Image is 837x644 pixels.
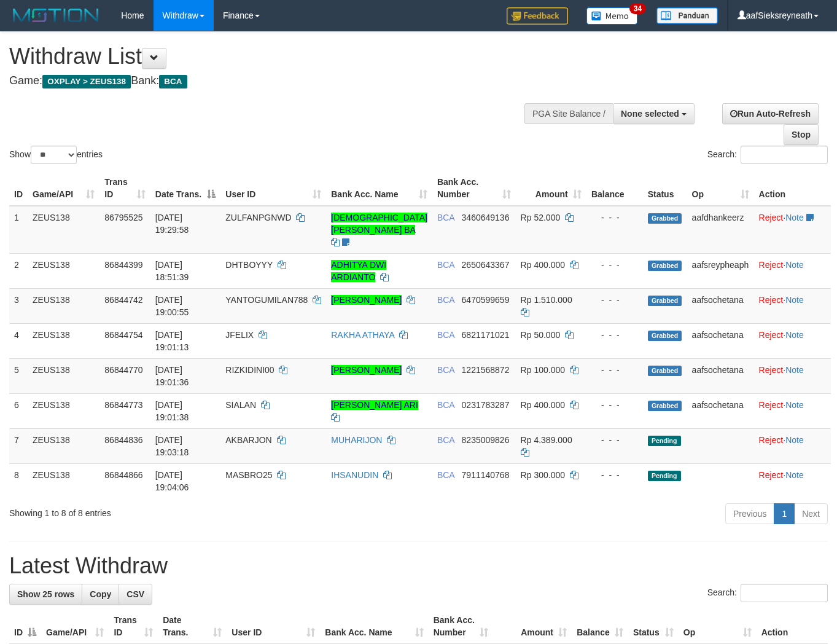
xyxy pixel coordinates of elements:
a: Note [785,470,804,480]
span: BCA [437,330,454,340]
span: ZULFANPGNWD [225,213,291,222]
td: ZEUS138 [28,428,99,463]
td: aafsochetana [687,393,754,428]
a: Note [785,400,804,410]
span: Copy 6821171021 to clipboard [462,330,510,340]
span: BCA [437,435,454,445]
a: [PERSON_NAME] [331,295,402,305]
label: Show entries [9,146,103,164]
td: · [754,463,831,498]
td: 5 [9,358,28,393]
span: Rp 52.000 [521,213,561,222]
th: User ID: activate to sort column ascending [220,171,326,206]
span: None selected [621,109,679,119]
img: Button%20Memo.svg [586,7,638,25]
td: · [754,358,831,393]
th: Balance [586,171,643,206]
a: Note [785,435,804,445]
td: 7 [9,428,28,463]
span: BCA [437,470,454,480]
img: Feedback.jpg [507,7,568,25]
span: 86844754 [104,330,142,340]
span: [DATE] 19:04:06 [155,470,189,492]
a: MUHARIJON [331,435,382,445]
th: Op: activate to sort column ascending [687,171,754,206]
span: Pending [648,471,681,481]
div: Showing 1 to 8 of 8 entries [9,502,340,519]
th: Bank Acc. Number: activate to sort column ascending [429,609,494,644]
a: [DEMOGRAPHIC_DATA][PERSON_NAME] BA [331,213,427,235]
h4: Game: Bank: [9,75,546,87]
td: 3 [9,288,28,323]
a: Note [785,330,804,340]
th: Trans ID: activate to sort column ascending [109,609,158,644]
span: Copy 7911140768 to clipboard [462,470,510,480]
a: Previous [725,503,774,524]
span: Rp 400.000 [521,400,565,410]
span: Grabbed [648,401,682,411]
a: Stop [784,124,819,145]
th: Action [754,171,831,206]
span: Rp 50.000 [521,330,561,340]
th: Balance: activate to sort column ascending [572,609,628,644]
td: · [754,253,831,288]
a: Next [794,503,828,524]
span: RIZKIDINI00 [225,365,274,375]
span: Rp 300.000 [521,470,565,480]
span: BCA [437,400,454,410]
td: · [754,206,831,254]
td: aafsochetana [687,358,754,393]
select: Showentries [31,146,77,164]
span: [DATE] 18:51:39 [155,260,189,282]
a: [PERSON_NAME] [331,365,402,375]
span: 86844836 [104,435,142,445]
a: Note [785,213,804,222]
span: Rp 400.000 [521,260,565,270]
span: BCA [437,260,454,270]
div: - - - [591,364,638,376]
span: Grabbed [648,213,682,224]
th: User ID: activate to sort column ascending [227,609,320,644]
td: · [754,428,831,463]
h1: Latest Withdraw [9,554,828,578]
label: Search: [707,584,828,602]
th: Game/API: activate to sort column ascending [41,609,109,644]
span: Grabbed [648,331,682,341]
a: Reject [759,435,784,445]
span: YANTOGUMILAN788 [225,295,308,305]
input: Search: [741,584,828,602]
td: ZEUS138 [28,358,99,393]
span: 86844770 [104,365,142,375]
th: Date Trans.: activate to sort column descending [150,171,221,206]
a: Copy [82,584,119,605]
div: - - - [591,469,638,481]
span: [DATE] 19:29:58 [155,213,189,235]
a: IHSANUDIN [331,470,378,480]
th: Status: activate to sort column ascending [628,609,679,644]
td: 6 [9,393,28,428]
td: ZEUS138 [28,323,99,358]
img: panduan.png [656,7,718,24]
span: Grabbed [648,261,682,271]
td: 1 [9,206,28,254]
span: BCA [159,75,187,88]
span: [DATE] 19:03:18 [155,435,189,457]
a: Reject [759,400,784,410]
th: Bank Acc. Number: activate to sort column ascending [432,171,516,206]
span: CSV [127,589,144,599]
button: None selected [613,103,695,124]
div: PGA Site Balance / [524,103,613,124]
span: OXPLAY > ZEUS138 [42,75,131,88]
td: 2 [9,253,28,288]
span: [DATE] 19:01:13 [155,330,189,352]
span: [DATE] 19:01:36 [155,365,189,387]
td: ZEUS138 [28,463,99,498]
img: MOTION_logo.png [9,6,103,25]
td: ZEUS138 [28,288,99,323]
span: MASBRO25 [225,470,272,480]
div: - - - [591,294,638,306]
span: Copy 6470599659 to clipboard [462,295,510,305]
td: · [754,323,831,358]
input: Search: [741,146,828,164]
td: 4 [9,323,28,358]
